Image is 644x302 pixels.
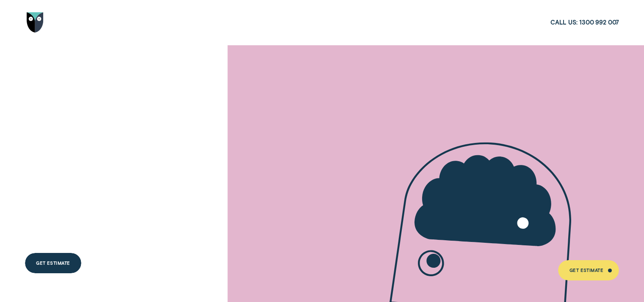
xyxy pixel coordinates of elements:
a: Call us:1300 992 007 [550,19,619,27]
span: 1300 992 007 [579,19,619,27]
img: Wisr [27,12,44,33]
a: Get Estimate [25,253,81,273]
a: Get Estimate [558,260,619,280]
span: Call us: [550,19,578,27]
